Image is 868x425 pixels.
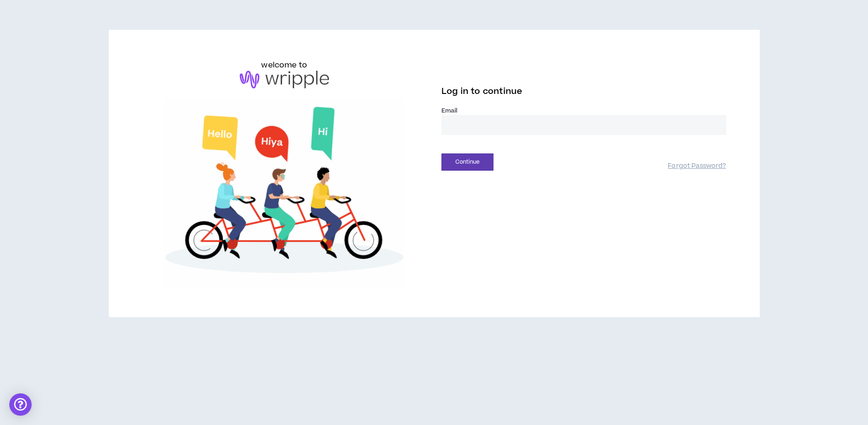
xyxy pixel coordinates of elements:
[441,106,726,115] label: Email
[441,86,522,97] span: Log in to continue
[240,71,329,88] img: logo-brand.png
[261,60,307,71] h6: welcome to
[668,162,726,171] a: Forgot Password?
[441,153,493,171] button: Continue
[142,98,427,288] img: Welcome to Wripple
[9,393,32,416] div: Open Intercom Messenger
